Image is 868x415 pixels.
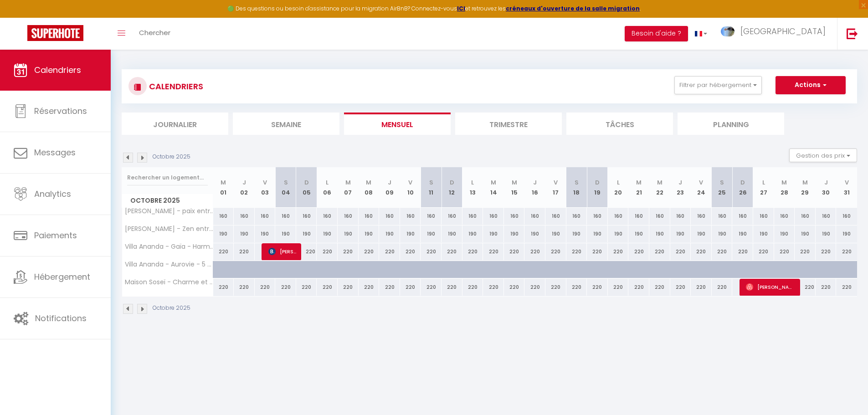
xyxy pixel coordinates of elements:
abbr: M [221,178,226,187]
div: 160 [379,208,400,225]
p: Octobre 2025 [153,153,190,161]
div: 190 [566,225,587,242]
span: [GEOGRAPHIC_DATA] [740,26,826,37]
div: 220 [379,243,400,260]
div: 220 [587,279,608,296]
div: 190 [836,225,857,242]
span: Paiements [34,230,77,241]
abbr: M [781,178,787,187]
th: 15 [504,167,525,208]
span: Hébergement [34,271,90,282]
button: Filtrer par hébergement [674,76,762,94]
h3: CALENDRIERS [147,76,203,97]
th: 31 [836,167,857,208]
div: 220 [317,243,338,260]
div: 190 [255,225,276,242]
div: 220 [628,243,649,260]
div: 160 [691,208,712,225]
div: 220 [670,243,691,260]
div: 220 [628,279,649,296]
span: Calendriers [34,64,81,76]
div: 190 [213,225,234,242]
div: 220 [608,243,629,260]
div: 220 [587,243,608,260]
th: 07 [338,167,359,208]
th: 14 [483,167,504,208]
div: 220 [400,243,421,260]
div: 220 [379,279,400,296]
div: 220 [608,279,629,296]
div: 220 [795,243,816,260]
div: 160 [649,208,670,225]
abbr: L [762,178,765,187]
div: 220 [795,279,816,296]
div: 160 [712,208,733,225]
abbr: M [657,178,663,187]
div: 220 [421,279,442,296]
abbr: S [284,178,288,187]
abbr: D [595,178,600,187]
div: 220 [213,279,234,296]
th: 05 [296,167,317,208]
li: Semaine [233,113,339,135]
a: ICI [457,5,465,12]
img: ... [721,26,734,37]
div: 160 [255,208,276,225]
div: 220 [275,279,296,296]
abbr: M [802,178,808,187]
div: 190 [524,225,545,242]
img: logout [847,28,858,39]
li: Trimestre [455,113,562,135]
div: 190 [483,225,504,242]
div: 190 [753,225,774,242]
abbr: L [617,178,620,187]
th: 09 [379,167,400,208]
div: 190 [608,225,629,242]
div: 220 [504,243,525,260]
div: 190 [816,225,837,242]
th: 12 [442,167,462,208]
div: 220 [255,279,276,296]
div: 220 [234,243,255,260]
span: Villa Ananda - Aurovie - 5 étoiles [PERSON_NAME] [123,261,215,268]
div: 160 [566,208,587,225]
div: 220 [296,243,317,260]
div: 160 [234,208,255,225]
span: Messages [34,147,76,158]
abbr: M [366,178,371,187]
span: Octobre 2025 [122,194,213,207]
div: 220 [691,243,712,260]
abbr: L [471,178,474,187]
th: 26 [732,167,753,208]
div: 220 [836,243,857,260]
abbr: J [678,178,682,187]
div: 220 [712,279,733,296]
div: 160 [836,208,857,225]
div: 220 [566,279,587,296]
div: 220 [524,279,545,296]
div: 160 [462,208,483,225]
div: 160 [504,208,525,225]
th: 01 [213,167,234,208]
div: 220 [545,279,566,296]
abbr: V [408,178,412,187]
div: 160 [317,208,338,225]
span: [PERSON_NAME] [268,243,296,260]
abbr: M [636,178,642,187]
div: 220 [338,243,359,260]
div: 220 [234,279,255,296]
abbr: M [491,178,496,187]
div: 220 [483,279,504,296]
div: 190 [296,225,317,242]
div: 160 [213,208,234,225]
span: Maison Soseï - Charme et zénitude, vue exceptionnelle sur le port [123,279,215,286]
abbr: J [388,178,391,187]
span: Réservations [34,105,87,117]
div: 160 [421,208,442,225]
abbr: V [845,178,849,187]
div: 190 [649,225,670,242]
div: 160 [732,208,753,225]
th: 27 [753,167,774,208]
div: 190 [338,225,359,242]
div: 220 [317,279,338,296]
